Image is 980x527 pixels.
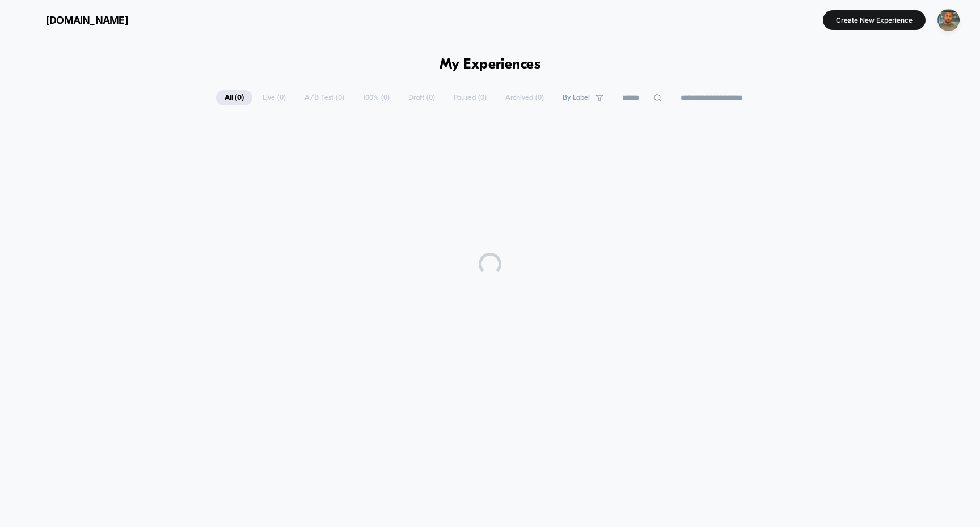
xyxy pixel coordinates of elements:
button: [DOMAIN_NAME] [17,11,132,29]
img: ppic [937,9,960,31]
span: By Label [563,93,590,102]
h1: My Experiences [440,57,541,73]
button: Create New Experience [823,10,926,30]
span: All ( 0 ) [216,90,252,105]
span: [DOMAIN_NAME] [46,14,128,26]
button: ppic [934,8,963,32]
